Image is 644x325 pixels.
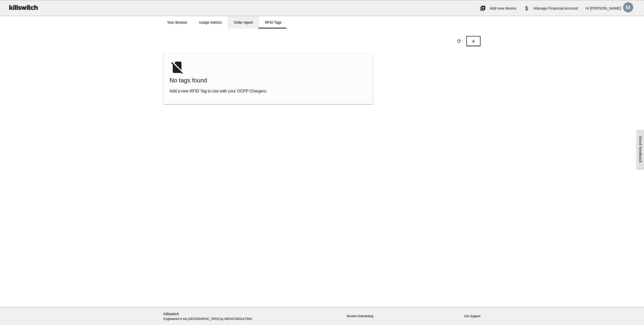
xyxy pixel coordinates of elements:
a: Send feedback [637,130,644,169]
span: [PERSON_NAME] [590,6,621,10]
span: No tags found [170,76,367,84]
button: refresh [452,37,465,46]
button: add [466,36,480,46]
a: Killswitch [164,312,179,316]
img: ks-logo-black-160-b.png [8,0,39,14]
p: Add a new RFID Tag to use with your OCPP Chargers. [170,88,367,94]
a: RFID Tags [259,16,288,28]
a: Usage metrics [193,16,228,28]
i: add_to_photos [480,0,486,16]
span: Hi [585,6,589,10]
a: Your devices [161,16,193,28]
i: add [471,37,476,46]
span: Add new device [490,6,516,10]
a: Review Onboarding [347,314,373,318]
img: ACg8ocIAFzaVfvmyaTcz4PjketHiMysLyoDQvYFW_M3JhuR5FdRHXQ=s96-c [621,0,635,14]
a: Order report [228,16,259,28]
i: attach_money [524,0,530,16]
i: no_sim [170,60,185,75]
span: Manage Financial Account [534,6,578,10]
a: Get Support [464,314,480,318]
i: refresh [456,37,461,46]
p: Engineered in the [GEOGRAPHIC_DATA] by NEEACONSULTING [164,311,266,321]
